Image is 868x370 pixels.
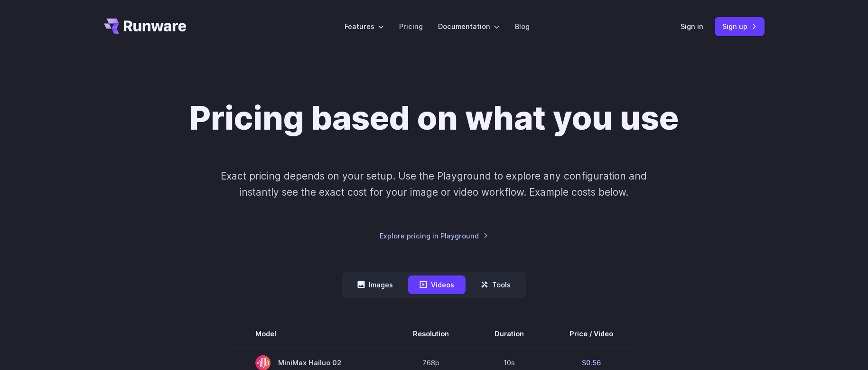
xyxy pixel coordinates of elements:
p: Exact pricing depends on your setup. Use the Playground to explore any configuration and instantl... [203,168,665,200]
a: Sign in [681,21,703,32]
a: Blog [515,21,530,32]
th: Resolution [390,321,472,347]
a: Pricing [399,21,423,32]
a: Go to / [104,19,187,34]
button: Tools [469,275,522,294]
th: Price / Video [547,321,636,347]
a: Sign up [715,17,765,36]
th: Duration [472,321,547,347]
button: Images [346,275,404,294]
h1: Pricing based on what you use [189,99,679,138]
button: Videos [408,275,466,294]
label: Documentation [438,21,500,32]
th: Model [233,321,390,347]
label: Features [345,21,384,32]
a: Explore pricing in Playground [380,230,488,241]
